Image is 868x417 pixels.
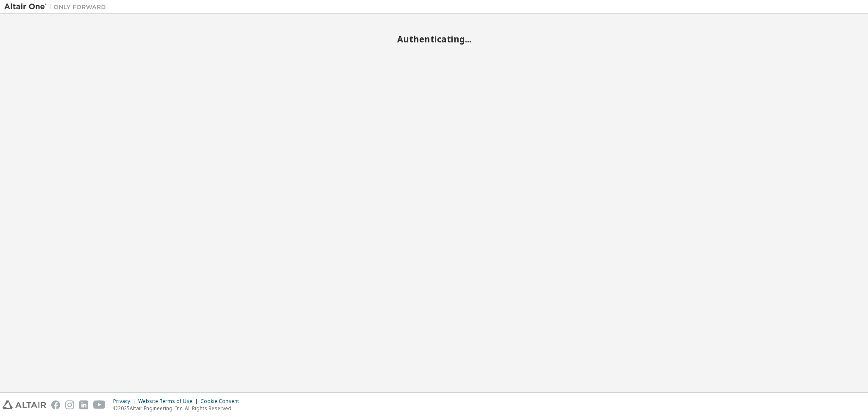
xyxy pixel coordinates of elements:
div: Privacy [113,398,138,405]
div: Website Terms of Use [138,398,200,405]
img: facebook.svg [51,400,60,409]
img: altair_logo.svg [3,400,46,409]
img: instagram.svg [65,400,74,409]
h2: Authenticating... [4,34,864,45]
img: youtube.svg [93,400,106,409]
p: © 2025 Altair Engineering, Inc. All Rights Reserved. [113,405,244,412]
img: linkedin.svg [79,400,88,409]
img: Altair One [4,3,110,11]
div: Cookie Consent [200,398,244,405]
